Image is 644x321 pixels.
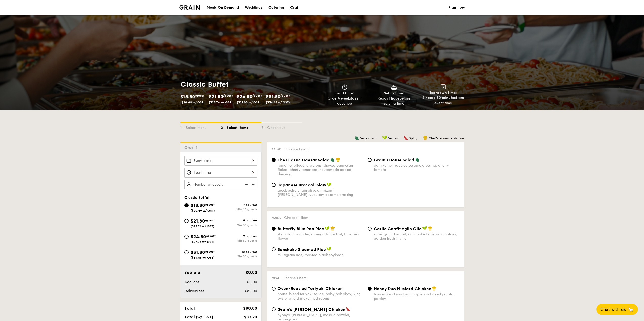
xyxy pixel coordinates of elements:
[252,94,262,97] span: /guest
[221,255,257,258] div: Min 30 guests
[278,253,364,257] div: multigrain rice, roasted black soybean
[184,203,189,207] input: $18.80/guest($20.49 w/ GST)7 coursesMin 40 guests
[278,292,364,301] div: house-blend teriyaki sauce, baby bok choy, king oyster and shiitake mushrooms
[278,226,324,231] span: Butterfly Blue Pea Rice
[326,247,331,251] img: icon-vegan.f8ff3823.svg
[184,235,189,239] input: $24.80/guest($27.03 w/ GST)9 coursesMin 30 guests
[205,218,215,222] span: /guest
[272,227,276,231] input: Butterfly Blue Pea Riceshallots, coriander, supergarlicfied oil, blue pea flower
[429,91,457,95] span: Teardown time:
[184,195,210,200] span: Classic Buffet
[272,276,279,280] span: Meat
[278,307,345,312] span: Grain's [PERSON_NAME] Chicken
[250,180,257,189] img: icon-add.58712e84.svg
[184,289,204,293] span: Delivery fee
[191,234,206,239] span: $24.80
[278,188,364,197] div: greek extra virgin olive oil, kizami [PERSON_NAME], yuzu soy-sesame dressing
[325,226,330,231] img: icon-vegan.f8ff3823.svg
[441,84,446,89] img: icon-teardown.65201eee.svg
[278,158,330,162] span: The Classic Caesar Salad
[184,280,199,284] span: Add-ons
[374,158,414,162] span: Grain's House Salad
[374,163,460,172] div: corn kernel, roasted sesame dressing, cherry tomato
[179,5,200,10] a: Logotype
[341,84,348,90] img: icon-clock.2db775ea.svg
[374,292,460,301] div: house-blend mustard, maple soy baked potato, parsley
[180,80,320,89] h1: Classic Buffet
[374,232,460,241] div: super garlicfied oil, slow baked cherry tomatoes, garden fresh thyme
[221,223,257,227] div: Min 30 guests
[278,163,364,176] div: romaine lettuce, croutons, shaved parmesan flakes, cherry tomatoes, housemade caesar dressing
[243,306,257,311] span: $80.00
[336,157,340,162] img: icon-chef-hat.a58ddaea.svg
[261,123,302,130] div: 3 - Check out
[184,315,213,319] span: Total (w/ GST)
[180,94,195,100] span: $18.80
[628,307,634,312] span: 🦙
[327,182,332,187] img: icon-vegan.f8ff3823.svg
[184,168,257,178] input: Event time
[205,250,215,253] span: /guest
[191,203,205,208] span: $18.80
[421,95,466,106] div: from event time
[284,147,308,151] span: Choose 1 item
[432,286,437,291] img: icon-chef-hat.a58ddaea.svg
[422,226,427,231] img: icon-vegan.f8ff3823.svg
[184,145,199,150] span: Order 1
[428,226,432,231] img: icon-chef-hat.a58ddaea.svg
[272,287,276,291] input: Oven-Roasted Teriyaki Chickenhouse-blend teriyaki sauce, baby bok choy, king oyster and shiitake ...
[221,208,257,211] div: Min 40 guests
[184,306,195,311] span: Total
[223,94,233,97] span: /guest
[409,137,417,140] span: Spicy
[179,5,200,10] img: Grain
[423,136,428,140] img: icon-chef-hat.a58ddaea.svg
[266,101,290,104] span: ($34.66 w/ GST)
[272,183,276,187] input: Japanese Broccoli Slawgreek extra virgin olive oil, kizami [PERSON_NAME], yuzu soy-sesame dressing
[355,136,359,140] img: icon-vegetarian.fe4039eb.svg
[368,227,372,231] input: Garlic Confit Aglio Oliosuper garlicfied oil, slow baked cherry tomatoes, garden fresh thyme
[272,307,276,311] input: Grain's [PERSON_NAME] Chickennyonya [PERSON_NAME], masala powder, lemongrass
[237,101,261,104] span: ($27.03 w/ GST)
[191,240,214,244] span: ($27.03 w/ GST)
[221,203,257,207] div: 7 courses
[338,96,358,101] strong: 4 weekdays
[278,232,364,241] div: shallots, coriander, supergarlicfied oil, blue pea flower
[322,96,367,106] div: Order in advance
[247,280,257,284] span: $0.00
[266,94,280,100] span: $31.80
[384,91,404,95] span: Setup time:
[191,250,205,255] span: $31.80
[282,276,306,280] span: Choose 1 item
[388,96,399,101] strong: 1 hour
[209,94,223,100] span: $21.80
[346,307,350,311] img: icon-spicy.37a8142b.svg
[245,289,257,293] span: $80.00
[390,84,398,90] img: icon-dish.430c3a2e.svg
[278,286,343,291] span: Oven-Roasted Teriyaki Chicken
[284,216,308,220] span: Choose 1 item
[368,158,372,162] input: Grain's House Saladcorn kernel, roasted sesame dressing, cherry tomato
[242,180,250,189] img: icon-reduce.1d2dbef1.svg
[184,156,257,166] input: Event date
[374,226,422,231] span: Garlic Confit Aglio Olio
[244,315,257,319] span: $87.20
[368,287,372,291] input: Honey Duo Mustard Chickenhouse-blend mustard, maple soy baked potato, parsley
[221,219,257,222] div: 8 courses
[221,234,257,238] div: 9 courses
[330,157,335,162] img: icon-vegetarian.fe4039eb.svg
[371,96,417,106] div: Ready before serving time
[404,136,408,140] img: icon-spicy.37a8142b.svg
[600,307,626,312] span: Chat with us
[335,91,354,95] span: Lead time:
[246,270,257,275] span: $0.00
[415,157,420,162] img: icon-vegetarian.fe4039eb.svg
[429,137,464,140] span: Chef's recommendation
[191,256,215,259] span: ($34.66 w/ GST)
[278,183,326,187] span: Japanese Broccoli Slaw
[278,247,326,252] span: Sanshoku Steamed Rice
[195,94,204,97] span: /guest
[388,137,398,140] span: Vegan
[191,225,214,228] span: ($23.76 w/ GST)
[382,136,387,140] img: icon-vegan.f8ff3823.svg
